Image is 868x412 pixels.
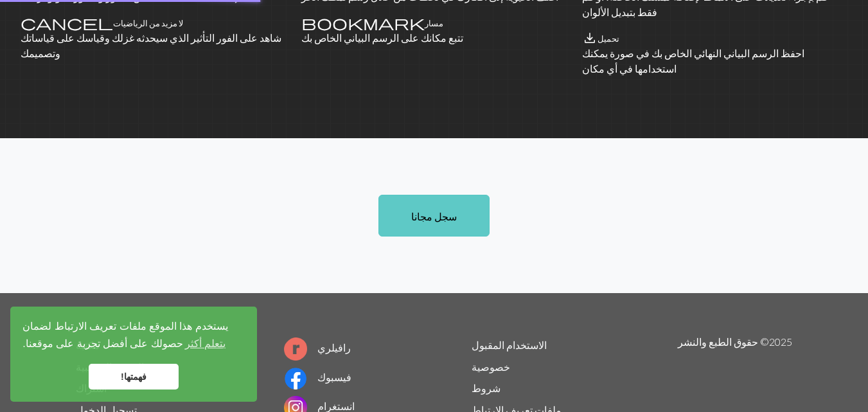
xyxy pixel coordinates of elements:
font: تتبع مكانك على الرسم البياني الخاص بك [301,31,463,44]
span: bookmark [301,13,425,31]
font: فهمتها! [121,372,146,382]
a: رافيلري [284,341,351,354]
a: انستغرام [284,400,355,412]
a: الاستخدام المقبول [472,339,547,351]
font: يستخدم هذا الموقع ملفات تعريف الارتباط لضمان حصولك على أفضل تجربة على موقعنا. [22,321,228,349]
font: شاهد على الفور التأثير الذي سيحدثه غزلك وقياسك على قياساتك وتصميمك [21,31,281,59]
font: احفظ الرسم البياني النهائي الخاص بك في صورة يمكنك استخدامها في أي مكان [582,47,804,75]
font: 2025 [769,336,792,348]
font: يتعلم أكثر [185,338,226,349]
a: رفض رسالة ملف تعريف الارتباط [89,364,179,390]
span: save_alt [582,29,598,47]
font: انستغرام [317,400,355,412]
a: سجل مجانا [378,195,490,237]
a: فيسبوك [284,371,351,383]
a: تعرف على المزيد حول ملفات تعريف الارتباط [183,334,228,354]
font: © حقوق الطبع والنشر [678,336,769,348]
span: cancel [21,13,113,31]
font: سجل مجانا [411,210,457,222]
a: شروط [472,382,500,394]
a: خصوصية [472,361,510,373]
font: مسار [425,18,443,28]
font: فيسبوك [317,371,351,383]
div: موافقة ملفات تعريف الارتباط [10,307,257,402]
img: شعار الفيسبوك [284,367,307,390]
font: لا مزيد من الرياضيات [113,18,183,28]
font: رافيلري [317,341,351,354]
font: تحميل [598,33,619,44]
img: شعار رافيلري [284,337,307,361]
